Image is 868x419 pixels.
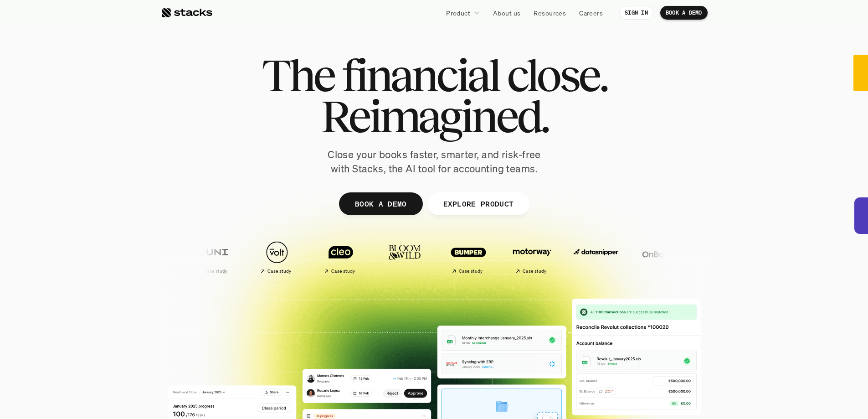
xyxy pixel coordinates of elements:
[184,236,243,278] a: Case study
[203,269,227,274] h2: Case study
[488,5,526,21] a: About us
[262,55,334,96] span: The
[522,269,546,274] h2: Case study
[342,55,499,96] span: financial
[331,269,355,274] h2: Case study
[311,236,370,278] a: Case study
[619,6,653,20] a: SIGN IN
[267,269,291,274] h2: Case study
[660,6,708,20] a: BOOK A DEMO
[666,10,702,16] p: BOOK A DEMO
[427,192,529,215] a: EXPLORE PRODUCT
[507,55,607,96] span: close.
[320,96,548,137] span: Reimagined.
[446,8,470,18] p: Product
[493,8,520,18] p: About us
[528,5,571,21] a: Resources
[579,8,603,18] p: Careers
[458,269,483,274] h2: Case study
[574,5,608,21] a: Careers
[443,197,514,210] p: EXPLORE PRODUCT
[625,10,648,16] p: SIGN IN
[439,236,498,278] a: Case study
[247,236,307,278] a: Case study
[503,236,562,278] a: Case study
[320,148,548,176] p: Close your books faster, smarter, and risk-free with Stacks, the AI tool for accounting teams.
[354,197,406,210] p: BOOK A DEMO
[339,192,422,215] a: BOOK A DEMO
[534,8,566,18] p: Resources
